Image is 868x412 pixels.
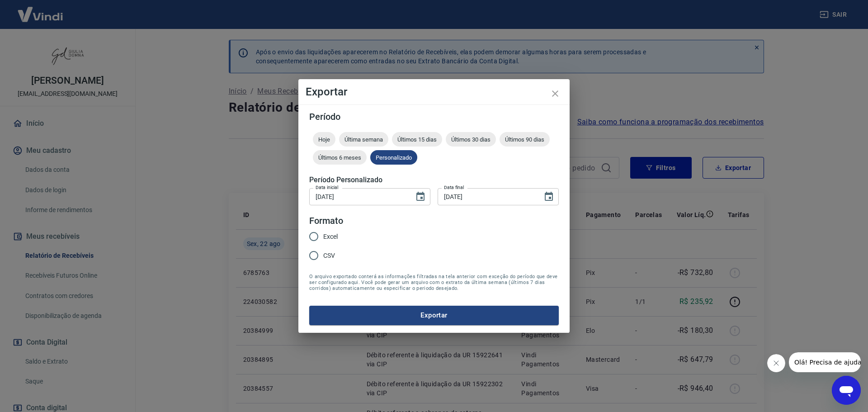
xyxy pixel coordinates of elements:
button: Choose date, selected date is 22 de ago de 2025 [540,188,558,206]
input: DD/MM/YYYY [309,188,408,205]
div: Última semana [339,132,388,147]
button: close [544,83,566,104]
label: Data final [444,184,464,191]
legend: Formato [309,214,343,227]
h5: Período Personalizado [309,175,559,185]
iframe: Fechar mensagem [767,354,785,372]
span: Personalizado [370,154,417,161]
span: CSV [323,251,335,260]
span: Olá! Precisa de ajuda? [5,6,76,14]
span: Hoje [313,136,335,143]
div: Hoje [313,132,335,147]
label: Data inicial [316,184,339,191]
span: Últimos 90 dias [500,136,550,143]
iframe: Mensagem da empresa [789,352,861,372]
span: Última semana [339,136,388,143]
div: Personalizado [370,150,417,165]
span: O arquivo exportado conterá as informações filtradas na tela anterior com exceção do período que ... [309,274,559,291]
input: DD/MM/YYYY [438,188,536,205]
span: Últimos 15 dias [392,136,442,143]
button: Choose date, selected date is 22 de ago de 2025 [411,188,429,206]
div: Últimos 30 dias [446,132,496,147]
span: Excel [323,232,338,242]
iframe: Botão para abrir a janela de mensagens [832,376,861,405]
div: Últimos 90 dias [500,132,550,147]
span: Últimos 30 dias [446,136,496,143]
span: Últimos 6 meses [313,154,367,161]
button: Exportar [309,306,559,325]
div: Últimos 15 dias [392,132,442,147]
h4: Exportar [306,86,562,97]
div: Últimos 6 meses [313,150,367,165]
h5: Período [309,112,559,121]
